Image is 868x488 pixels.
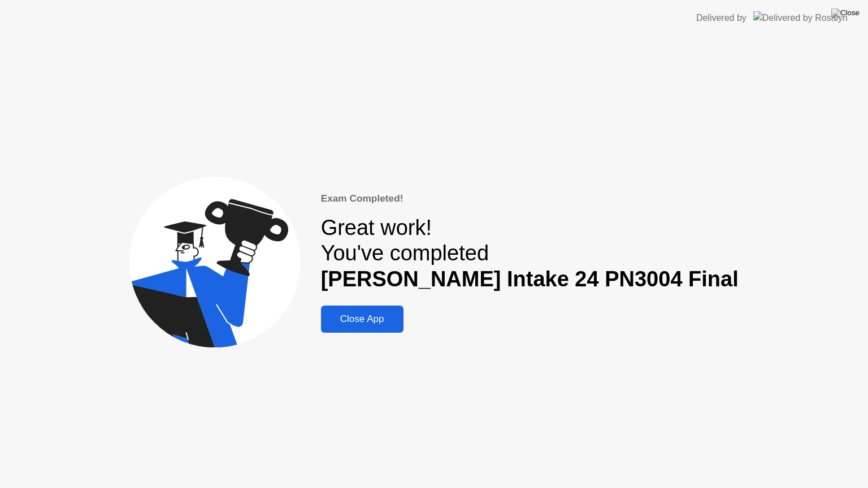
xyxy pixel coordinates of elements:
button: Close App [321,306,403,333]
div: Close App [324,313,400,325]
div: Exam Completed! [321,191,739,206]
img: Close [831,8,860,18]
div: Delivered by [696,11,747,25]
img: Delivered by Rosalyn [753,11,848,24]
div: Great work! You've completed [321,215,739,293]
b: [PERSON_NAME] Intake 24 PN3004 Final [321,267,739,291]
